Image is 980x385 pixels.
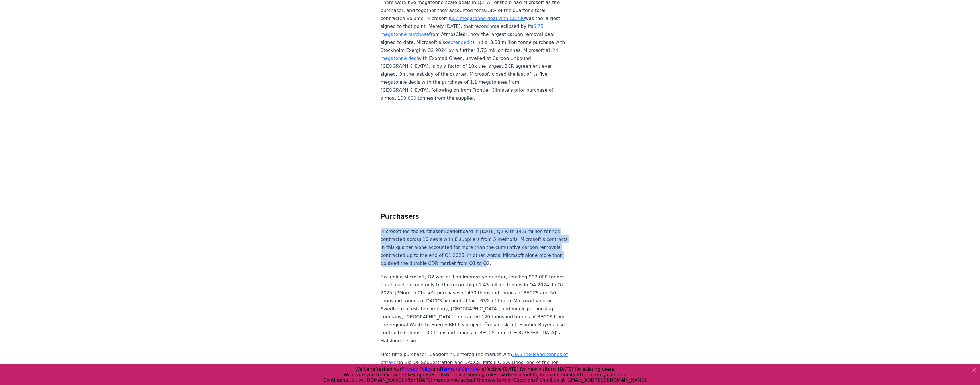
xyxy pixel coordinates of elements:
[381,273,569,345] p: Excluding Microsoft, Q2 was still an impressive quarter, totalling 902,000 tonnes purchased, seco...
[381,108,569,198] iframe: Table
[381,228,569,267] p: Microsoft led the Purchaser Leaderboard in [DATE] Q2 with 14.6 million tonnes contracted across 1...
[381,212,569,221] h2: Purchasers
[448,40,469,45] a: extended
[381,352,568,365] a: 29.5 thousand tonnes of offtakes
[451,16,525,21] a: 3.7 megatonne deal with CO280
